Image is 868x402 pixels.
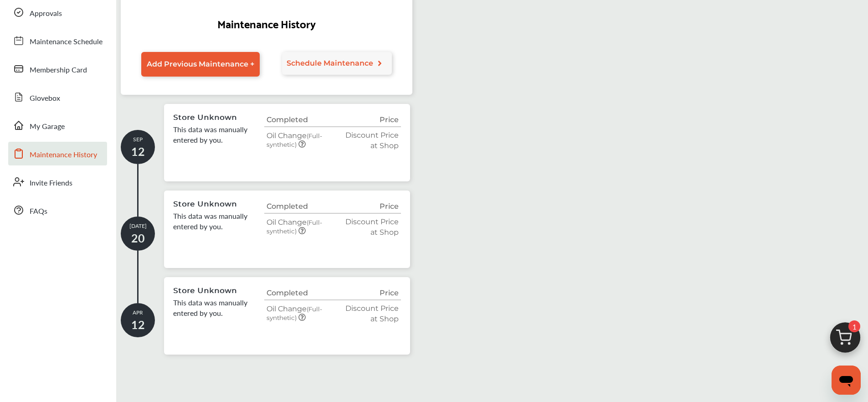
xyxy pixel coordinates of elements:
a: Glovebox [8,85,107,109]
a: Invite Friends [8,170,107,194]
small: (Full-synthetic) [267,219,322,235]
th: Price [338,286,401,300]
th: Price [338,200,401,213]
th: Completed [264,113,338,127]
span: 20 [131,230,145,246]
h2: Maintenance History [217,14,316,32]
span: Maintenance History [30,149,97,161]
span: Discount Price at Shop [345,131,399,150]
span: Schedule Maintenance [287,59,373,67]
span: Oil Change [267,218,322,235]
p: APR [121,309,155,332]
th: Price [338,113,401,127]
span: Membership Card [30,64,87,76]
span: 1 [848,320,860,332]
small: (Full-synthetic) [267,305,322,321]
a: Approvals [8,0,107,24]
a: Membership Card [8,57,107,81]
iframe: Button to launch messaging window [832,366,861,395]
span: Oil Change [267,131,322,149]
a: FAQs [8,198,107,222]
p: This data was manually entered by you. [173,297,264,318]
p: This data was manually entered by you. [173,124,264,145]
a: Add Previous Maintenance + [141,52,260,77]
small: (Full-synthetic) [267,132,322,148]
th: Completed [264,200,338,213]
a: Schedule Maintenance [282,52,392,75]
span: FAQs [30,206,47,217]
span: Add Previous Maintenance + [147,60,254,68]
p: Store Unknown [173,286,237,295]
a: Maintenance Schedule [8,29,107,52]
span: 12 [131,316,145,332]
th: Completed [264,286,338,300]
span: 12 [131,143,145,159]
a: My Garage [8,113,107,137]
span: Discount Price at Shop [345,304,399,323]
a: Maintenance History [8,142,107,165]
span: Glovebox [30,93,60,104]
img: cart_icon.3d0951e8.svg [823,318,867,362]
span: Maintenance Schedule [30,36,103,48]
p: Store Unknown [173,113,237,122]
p: Store Unknown [173,200,237,208]
span: Oil Change [267,304,322,322]
p: SEP [121,135,155,159]
p: [DATE] [121,222,155,246]
span: Discount Price at Shop [345,217,399,237]
span: Approvals [30,8,62,20]
span: Invite Friends [30,177,72,189]
span: My Garage [30,121,65,133]
p: This data was manually entered by you. [173,211,264,232]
